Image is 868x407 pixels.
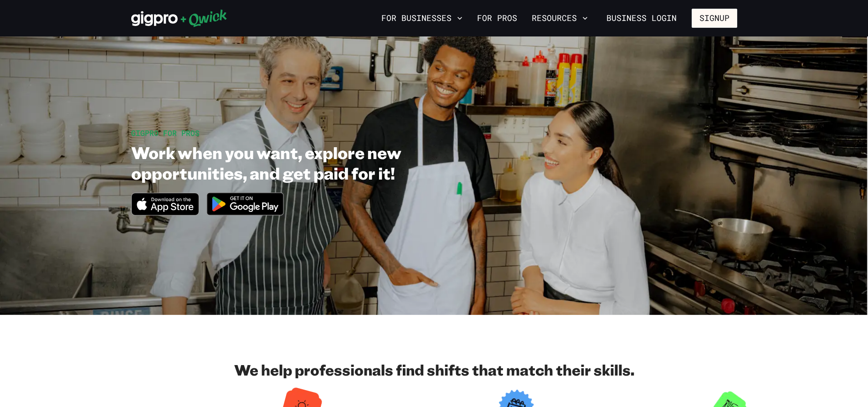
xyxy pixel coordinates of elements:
[131,361,737,379] h2: We help professionals find shifts that match their skills.
[528,10,591,26] button: Resources
[599,9,684,28] a: Business Login
[201,187,289,221] img: Get it on Google Play
[131,208,200,217] a: Download on the App Store
[473,10,521,26] a: For Pros
[378,10,466,26] button: For Businesses
[692,9,737,28] button: Signup
[131,142,495,183] h1: Work when you want, explore new opportunities, and get paid for it!
[131,128,200,138] span: GIGPRO FOR PROS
